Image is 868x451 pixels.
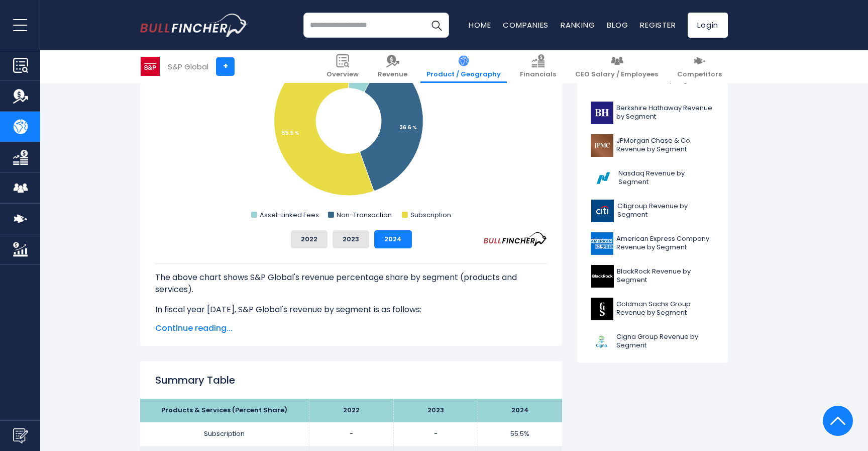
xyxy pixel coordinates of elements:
[141,57,160,76] img: SPGI logo
[591,265,614,288] img: BLK logo
[591,200,614,222] img: C logo
[478,399,562,422] th: 2024
[640,20,676,30] a: Register
[168,61,208,72] div: S&P Global
[520,70,556,79] span: Financials
[514,50,562,83] a: Financials
[688,13,728,38] a: Login
[607,20,628,30] a: Blog
[327,70,359,79] span: Overview
[393,422,478,446] td: -
[616,333,714,350] span: Cigna Group Revenue by Segment
[591,232,613,255] img: AXP logo
[140,14,248,37] img: bullfincher logo
[591,102,613,124] img: BRK-B logo
[155,373,547,388] h2: Summary Table
[378,70,407,79] span: Revenue
[320,50,365,83] a: Overview
[617,267,714,285] span: BlackRock Revenue by Segment
[591,330,613,353] img: CI logo
[374,230,412,248] button: 2024
[617,202,714,219] span: Citigroup Revenue by Segment
[619,76,705,84] span: Visa Revenue by Segment
[426,70,501,79] span: Product / Geography
[616,235,714,252] span: American Express Company Revenue by Segment
[677,70,722,79] span: Competitors
[469,20,491,30] a: Home
[309,422,393,446] td: -
[260,210,319,220] text: Asset-Linked Fees
[216,57,235,76] a: +
[420,50,507,83] a: Product / Geography
[424,13,449,38] button: Search
[616,104,714,121] span: Berkshire Hathaway Revenue by Segment
[591,134,613,157] img: JPM logo
[410,210,451,220] text: Subscription
[616,137,714,154] span: JPMorgan Chase & Co. Revenue by Segment
[569,50,664,83] a: CEO Salary / Employees
[155,272,547,296] p: The above chart shows S&P Global's revenue percentage share by segment (products and services).
[618,169,714,187] span: Nasdaq Revenue by Segment
[140,422,309,446] td: Subscription
[585,99,720,127] a: Berkshire Hathaway Revenue by Segment
[585,132,720,159] a: JPMorgan Chase & Co. Revenue by Segment
[140,399,309,422] th: Products & Services (Percent Share)
[393,399,478,422] th: 2023
[585,262,720,290] a: BlackRock Revenue by Segment
[591,167,615,190] img: NDAQ logo
[585,295,720,323] a: Goldman Sachs Group Revenue by Segment
[585,230,720,257] a: American Express Company Revenue by Segment
[616,300,714,317] span: Goldman Sachs Group Revenue by Segment
[337,210,392,220] text: Non-Transaction
[591,298,613,320] img: GS logo
[575,70,658,79] span: CEO Salary / Employees
[155,21,547,222] svg: S&P Global's Revenue Share by Segment
[155,263,547,420] div: The for S&P Global is the Subscription, which represents 55.5% of its total revenue. The for S&P ...
[400,124,417,131] tspan: 36.6 %
[309,399,393,422] th: 2022
[585,197,720,225] a: Citigroup Revenue by Segment
[561,20,595,30] a: Ranking
[503,20,549,30] a: Companies
[140,14,248,37] a: Go to homepage
[478,422,562,446] td: 55.5%
[291,230,328,248] button: 2022
[372,50,413,83] a: Revenue
[585,164,720,192] a: Nasdaq Revenue by Segment
[155,322,547,334] span: Continue reading...
[585,328,720,355] a: Cigna Group Revenue by Segment
[282,129,299,137] tspan: 55.5 %
[671,50,728,83] a: Competitors
[155,304,547,316] p: In fiscal year [DATE], S&P Global's revenue by segment is as follows:
[333,230,369,248] button: 2023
